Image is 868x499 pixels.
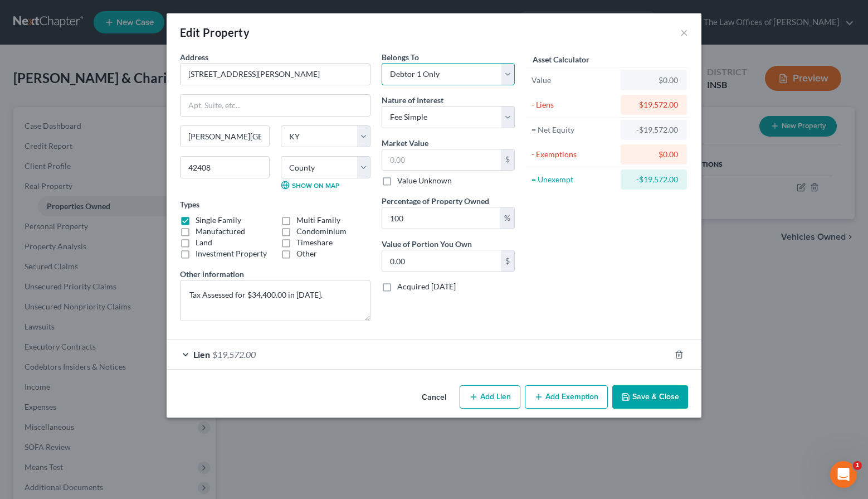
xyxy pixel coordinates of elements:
[525,385,608,409] button: Add Exemption
[630,174,678,185] div: -$19,572.00
[853,461,862,470] span: 1
[382,195,489,207] label: Percentage of Property Owned
[181,64,370,85] input: Enter address...
[397,175,452,186] label: Value Unknown
[212,349,256,360] span: $19,572.00
[612,385,688,409] button: Save & Close
[680,26,688,39] button: ×
[181,126,269,147] input: Enter city...
[382,94,443,106] label: Nature of Interest
[531,149,616,160] div: - Exemptions
[180,268,244,280] label: Other information
[460,385,520,409] button: Add Lien
[533,54,589,65] label: Asset Calculator
[382,149,501,171] input: 0.00
[296,215,340,226] label: Multi Family
[296,248,317,259] label: Other
[382,250,501,272] input: 0.00
[181,95,370,116] input: Apt, Suite, etc...
[196,237,212,248] label: Land
[397,281,456,292] label: Acquired [DATE]
[196,226,245,237] label: Manufactured
[180,156,270,178] input: Enter zip...
[382,52,419,62] span: Belongs To
[180,25,250,40] div: Edit Property
[413,386,455,409] button: Cancel
[501,149,514,171] div: $
[531,174,616,185] div: = Unexempt
[281,181,339,190] a: Show on Map
[382,137,428,149] label: Market Value
[296,226,347,237] label: Condominium
[180,198,199,210] label: Types
[196,215,241,226] label: Single Family
[830,461,857,488] iframe: Intercom live chat
[196,248,267,259] label: Investment Property
[501,250,514,272] div: $
[630,75,678,86] div: $0.00
[630,149,678,160] div: $0.00
[296,237,333,248] label: Timeshare
[531,75,616,86] div: Value
[630,124,678,135] div: -$19,572.00
[180,52,208,62] span: Address
[382,238,472,250] label: Value of Portion You Own
[193,349,210,360] span: Lien
[531,124,616,135] div: = Net Equity
[500,207,514,229] div: %
[382,207,500,229] input: 0.00
[630,99,678,110] div: $19,572.00
[531,99,616,110] div: - Liens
